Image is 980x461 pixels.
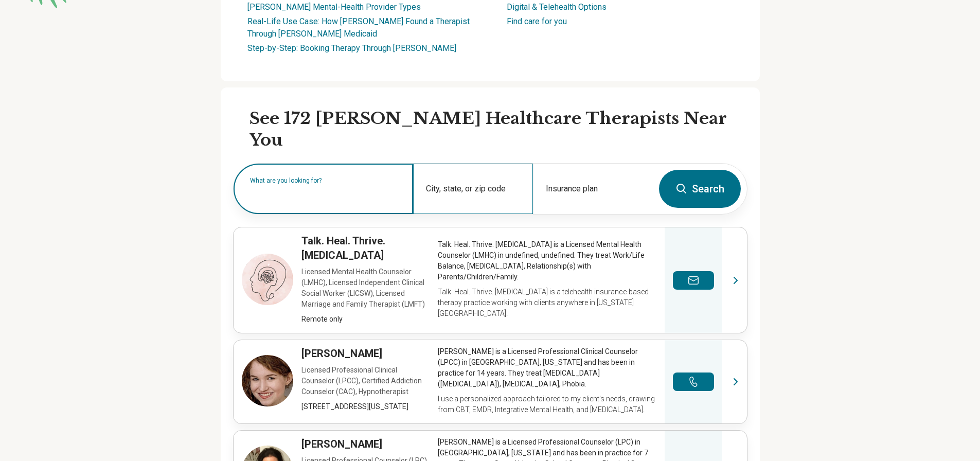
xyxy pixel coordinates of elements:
[507,16,567,26] a: Find care for you
[507,2,607,12] a: Digital & Telehealth Options
[250,178,401,184] label: What are you looking for?
[247,16,470,39] a: Real-Life Use Case: How [PERSON_NAME] Found a Therapist Through [PERSON_NAME] Medicaid
[247,43,456,53] a: Step-by-Step: Booking Therapy Through [PERSON_NAME]
[659,170,741,208] button: Search
[673,271,714,290] button: Send a message
[250,108,747,151] h2: See 172 [PERSON_NAME] Healthcare Therapists Near You
[673,373,714,391] button: Make a phone call
[247,2,421,12] a: [PERSON_NAME] Mental-Health Provider Types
